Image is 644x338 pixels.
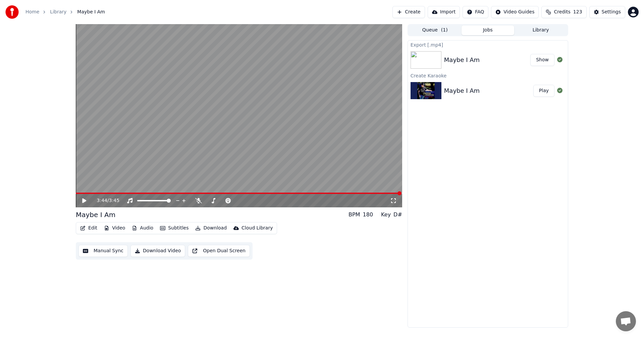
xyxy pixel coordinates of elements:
div: Maybe I Am [444,55,480,65]
button: Jobs [462,25,515,35]
span: 3:45 [109,197,119,204]
span: Credits [554,9,570,15]
div: Create Karaoke [408,71,568,79]
button: Audio [129,223,156,233]
button: Queue [409,25,462,35]
div: Export [.mp4] [408,41,568,49]
button: Open Dual Screen [188,245,250,257]
a: Library [50,9,66,15]
button: Download Video [130,245,185,257]
button: FAQ [463,6,488,18]
button: Credits123 [541,6,586,18]
div: Maybe I Am [444,86,480,95]
button: Library [514,25,567,35]
span: 123 [573,9,582,15]
button: Edit [77,223,100,233]
button: Video [101,223,128,233]
div: Open chat [616,311,636,331]
div: Cloud Library [241,225,273,231]
div: Key [381,211,391,219]
div: Settings [602,9,621,15]
div: 180 [363,211,373,219]
button: Import [428,6,460,18]
a: Home [25,9,39,15]
div: BPM [348,211,360,219]
button: Subtitles [157,223,191,233]
div: / [97,197,113,204]
span: Maybe I Am [77,9,105,15]
img: youka [5,5,19,19]
button: Play [533,85,554,97]
button: Download [193,223,229,233]
div: Maybe I Am [76,210,115,219]
span: ( 1 ) [441,27,448,33]
button: Settings [589,6,625,18]
button: Show [530,54,554,66]
button: Video Guides [491,6,539,18]
nav: breadcrumb [25,9,105,15]
span: 3:44 [97,197,107,204]
div: D# [393,211,402,219]
button: Create [392,6,425,18]
button: Manual Sync [78,245,128,257]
